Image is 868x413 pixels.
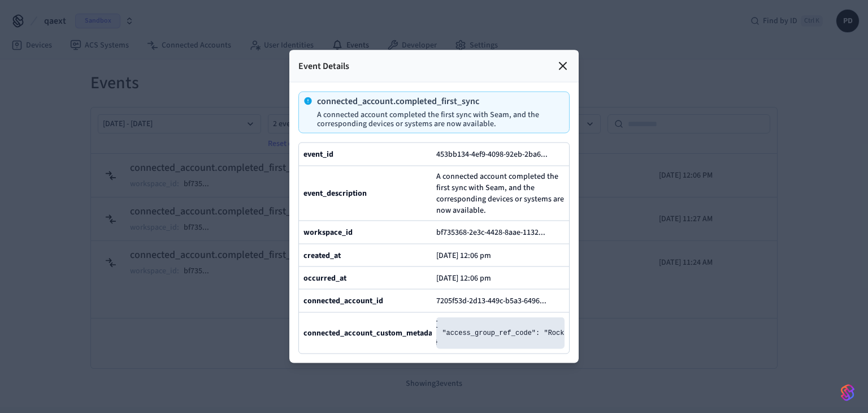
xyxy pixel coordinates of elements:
b: workspace_id [303,227,353,238]
p: [DATE] 12:06 pm [436,273,491,282]
p: A connected account completed the first sync with Seam, and the corresponding devices or systems ... [317,110,560,128]
img: SeamLogoGradient.69752ec5.svg [841,384,854,402]
span: A connected account completed the first sync with Seam, and the corresponding devices or systems ... [436,171,565,216]
b: connected_account_id [303,295,383,307]
p: [DATE] 12:06 pm [436,251,491,260]
p: Event Details [298,59,349,73]
pre: { "access_group_ref_code": "Rocks" } [436,317,565,349]
b: occurred_at [303,272,346,283]
button: bf735368-2e3c-4428-8aae-1132... [434,226,557,239]
p: connected_account.completed_first_sync [317,97,560,106]
button: 453bb134-4ef9-4098-92eb-2ba6... [434,148,559,161]
b: created_at [303,249,341,261]
b: event_description [303,188,367,199]
b: connected_account_custom_metadata [303,328,439,339]
b: event_id [303,149,333,160]
button: 7205f53d-2d13-449c-b5a3-6496... [434,294,558,308]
